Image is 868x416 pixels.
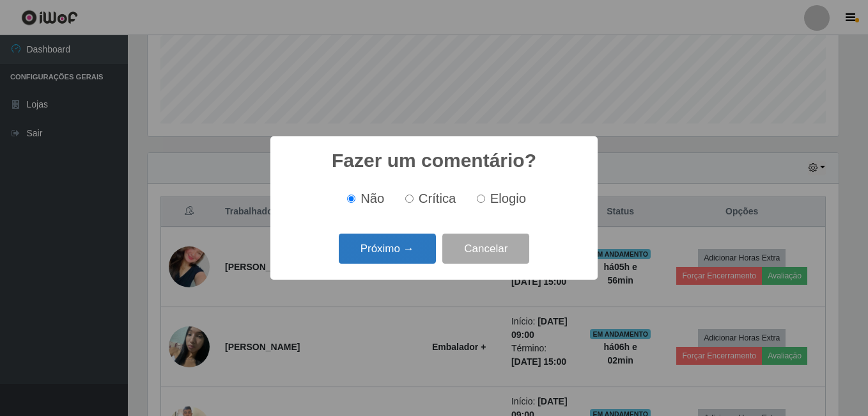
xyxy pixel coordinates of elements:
[332,149,536,172] h2: Fazer um comentário?
[442,234,529,264] button: Cancelar
[477,195,485,203] input: Elogio
[419,191,456,205] span: Crítica
[347,195,355,203] input: Não
[490,191,526,205] span: Elogio
[360,191,384,205] span: Não
[339,234,436,264] button: Próximo →
[405,195,414,203] input: Crítica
